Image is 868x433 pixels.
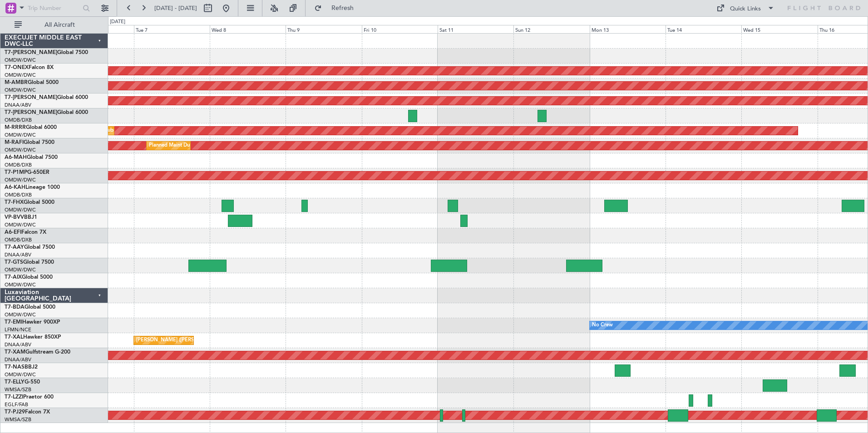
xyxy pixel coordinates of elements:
[5,409,50,415] a: T7-PJ29Falcon 7X
[5,102,31,108] a: DNAA/ABV
[149,139,238,153] div: Planned Maint Dubai (Al Maktoum Intl)
[134,25,210,33] div: Tue 7
[5,80,59,85] a: M-AMBRGlobal 5000
[110,18,125,26] div: [DATE]
[5,305,25,310] span: T7-BDA
[5,386,31,393] a: WMSA/SZB
[5,394,54,400] a: T7-LZZIPraetor 600
[513,25,589,33] div: Sun 12
[324,5,362,11] span: Refresh
[5,95,57,100] span: T7-[PERSON_NAME]
[28,1,80,15] input: Trip Number
[286,25,361,33] div: Thu 9
[5,155,27,160] span: A6-MAH
[5,260,54,265] a: T7-GTSGlobal 7500
[5,379,40,385] a: T7-ELLYG-550
[5,215,24,220] span: VP-BVV
[5,72,36,79] a: OMDW/DWC
[10,18,99,32] button: All Aircraft
[5,140,54,145] a: M-RAFIGlobal 7500
[5,305,55,310] a: T7-BDAGlobal 5000
[5,335,23,340] span: T7-XAL
[5,170,27,175] span: T7-P1MP
[5,320,60,325] a: T7-EMIHawker 900XP
[5,200,54,205] a: T7-FHXGlobal 5000
[5,260,23,265] span: T7-GTS
[5,341,31,348] a: DNAA/ABV
[5,221,36,228] a: OMDW/DWC
[730,5,761,14] div: Quick Links
[5,207,36,213] a: OMDW/DWC
[5,110,88,115] a: T7-[PERSON_NAME]Global 6000
[5,326,31,333] a: LFMN/NCE
[5,275,53,280] a: T7-AIXGlobal 5000
[5,215,37,220] a: VP-BVVBBJ1
[5,409,25,415] span: T7-PJ29
[5,371,36,378] a: OMDW/DWC
[5,275,22,280] span: T7-AIX
[438,25,513,33] div: Sat 11
[712,1,779,15] button: Quick Links
[5,110,57,115] span: T7-[PERSON_NAME]
[5,192,32,198] a: OMDB/DXB
[5,379,25,385] span: T7-ELLY
[5,185,25,190] span: A6-KAH
[5,320,22,325] span: T7-EMI
[210,25,286,33] div: Wed 8
[5,95,88,100] a: T7-[PERSON_NAME]Global 6000
[5,311,36,318] a: OMDW/DWC
[5,251,31,258] a: DNAA/ABV
[5,125,57,130] a: M-RRRRGlobal 6000
[590,25,666,33] div: Mon 13
[5,65,29,70] span: T7-ONEX
[5,349,70,355] a: T7-XAMGulfstream G-200
[5,185,60,190] a: A6-KAHLineage 1000
[5,80,28,85] span: M-AMBR
[154,4,197,12] span: [DATE] - [DATE]
[5,245,55,250] a: T7-AAYGlobal 7500
[5,230,46,235] a: A6-EFIFalcon 7X
[5,155,58,160] a: A6-MAHGlobal 7500
[5,281,36,288] a: OMDW/DWC
[5,50,88,55] a: T7-[PERSON_NAME]Global 7500
[5,132,36,138] a: OMDW/DWC
[5,394,23,400] span: T7-LZZI
[136,334,232,347] div: [PERSON_NAME] ([PERSON_NAME] Intl)
[5,170,49,175] a: T7-P1MPG-650ER
[310,1,365,15] button: Refresh
[5,87,36,93] a: OMDW/DWC
[741,25,817,33] div: Wed 15
[5,162,32,168] a: OMDB/DXB
[5,335,61,340] a: T7-XALHawker 850XP
[5,177,36,183] a: OMDW/DWC
[5,356,31,363] a: DNAA/ABV
[5,266,36,273] a: OMDW/DWC
[5,230,21,235] span: A6-EFI
[5,50,57,55] span: T7-[PERSON_NAME]
[5,349,25,355] span: T7-XAM
[666,25,741,33] div: Tue 14
[5,364,25,370] span: T7-NAS
[5,245,24,250] span: T7-AAY
[5,200,24,205] span: T7-FHX
[5,236,32,243] a: OMDB/DXB
[5,125,26,130] span: M-RRRR
[5,57,36,64] a: OMDW/DWC
[24,22,96,28] span: All Aircraft
[5,117,32,123] a: OMDB/DXB
[362,25,438,33] div: Fri 10
[5,364,38,370] a: T7-NASBBJ2
[592,319,613,332] div: No Crew
[5,147,36,153] a: OMDW/DWC
[5,416,31,423] a: WMSA/SZB
[5,140,24,145] span: M-RAFI
[5,401,28,408] a: EGLF/FAB
[5,65,54,70] a: T7-ONEXFalcon 8X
